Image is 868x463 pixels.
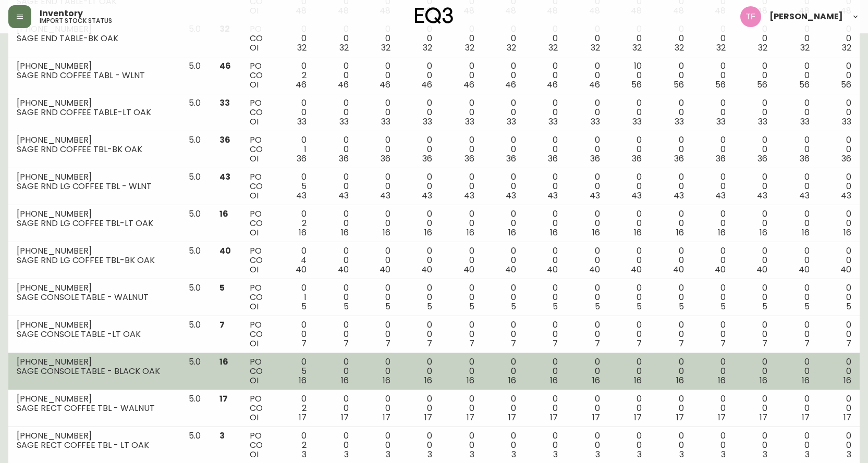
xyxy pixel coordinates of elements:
div: 0 0 [826,135,851,164]
div: 0 0 [742,209,767,237]
span: 5 [427,301,432,312]
div: 0 1 [282,135,307,164]
span: 43 [464,190,474,202]
span: 7 [219,319,225,331]
div: 0 0 [742,98,767,127]
div: [PHONE_NUMBER] [17,98,172,108]
div: 0 0 [533,209,558,237]
div: 0 0 [323,24,348,53]
div: PO CO [250,283,265,311]
div: SAGE END TABLE-BK OAK [17,34,172,43]
span: 32 [507,42,516,54]
span: 43 [799,190,810,202]
div: 0 0 [742,283,767,311]
div: 0 0 [826,24,851,53]
span: 32 [632,42,642,54]
span: 33 [800,116,810,128]
span: 36 [422,153,432,165]
span: 36 [632,153,642,165]
div: 0 0 [533,24,558,53]
td: 5.0 [180,279,211,316]
div: 0 0 [449,61,474,90]
span: 46 [463,79,474,91]
span: 40 [799,264,810,276]
div: 0 0 [323,135,348,164]
div: 0 0 [826,209,851,237]
span: 5 [511,301,516,312]
div: 0 0 [742,320,767,348]
span: 40 [673,264,684,276]
div: 0 0 [282,320,307,348]
span: 46 [338,79,349,91]
div: 0 0 [784,320,809,348]
span: 43 [547,190,558,202]
span: OI [250,42,259,54]
div: 0 0 [700,209,725,237]
div: 0 0 [617,135,642,164]
div: 0 0 [658,135,683,164]
span: 40 [631,264,642,276]
span: 16 [843,227,851,239]
span: 40 [715,264,726,276]
span: 33 [219,97,230,109]
div: [PHONE_NUMBER] [17,135,172,145]
span: 16 [341,227,349,239]
span: 40 [463,264,474,276]
div: 0 0 [449,209,474,237]
div: 0 0 [533,246,558,274]
div: 0 0 [323,61,348,90]
div: 0 0 [784,98,809,127]
span: 56 [841,79,851,91]
div: 0 0 [449,135,474,164]
span: 43 [715,190,726,202]
span: 46 [505,79,516,91]
div: 0 0 [491,24,516,53]
div: 0 0 [533,98,558,127]
td: 5.0 [180,131,211,168]
div: SAGE RND COFFEE TABL - WLNT [17,71,172,80]
div: [PHONE_NUMBER] [17,209,172,219]
div: PO CO [250,61,265,90]
span: 7 [469,337,474,349]
div: 0 0 [365,61,390,90]
div: 0 0 [658,172,683,201]
td: 5.0 [180,316,211,353]
span: OI [250,264,259,276]
span: 43 [674,190,684,202]
div: PO CO [250,209,265,237]
span: 5 [595,301,600,312]
span: 32 [842,42,851,54]
td: 5.0 [180,242,211,279]
div: 0 0 [826,61,851,90]
span: 5 [219,282,225,294]
span: 36 [506,153,516,165]
div: SAGE RND LG COFFEE TBL-LT OAK [17,219,172,228]
div: 0 0 [826,320,851,348]
span: 56 [715,79,726,91]
div: 0 0 [617,320,642,348]
span: OI [250,190,259,202]
span: 40 [296,264,307,276]
span: 16 [299,227,307,239]
span: 32 [800,42,810,54]
td: 5.0 [180,168,211,205]
div: 10 0 [617,61,642,90]
span: 43 [631,190,642,202]
span: 43 [338,190,349,202]
div: 0 0 [826,98,851,127]
span: 43 [380,190,390,202]
span: 46 [296,79,307,91]
span: 36 [590,153,600,165]
h5: import stock status [40,18,112,24]
span: 36 [548,153,558,165]
div: 0 0 [784,246,809,274]
div: 0 0 [658,283,683,311]
div: 0 0 [742,246,767,274]
div: 0 0 [365,98,390,127]
span: [PERSON_NAME] [769,12,843,21]
div: 0 0 [700,172,725,201]
span: 5 [720,301,726,312]
span: 46 [421,79,432,91]
span: OI [250,227,259,239]
div: [PHONE_NUMBER] [17,61,172,71]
